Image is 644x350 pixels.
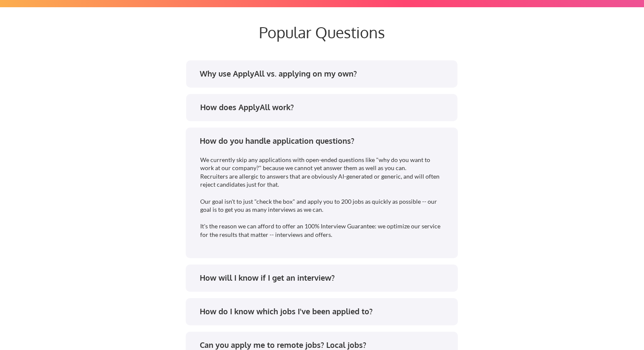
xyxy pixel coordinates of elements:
div: How do I know which jobs I've been applied to? [200,306,450,317]
div: How does ApplyAll work? [200,102,450,113]
div: How will I know if I get an interview? [200,273,450,283]
div: Popular Questions [118,23,526,41]
div: How do you handle application questions? [200,136,450,146]
div: Why use ApplyAll vs. applying on my own? [200,68,450,79]
div: We currently skip any applications with open-ended questions like "why do you want to work at our... [200,156,445,239]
